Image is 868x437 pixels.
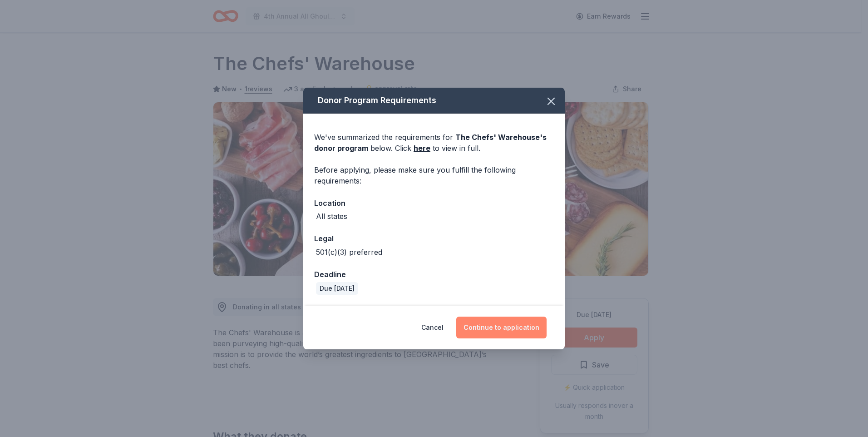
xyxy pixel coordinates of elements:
[314,233,554,244] div: Legal
[314,132,554,154] div: We've summarized the requirements for below. Click to view in full.
[316,247,382,258] div: 501(c)(3) preferred
[414,143,430,154] a: here
[314,197,554,209] div: Location
[303,88,565,114] div: Donor Program Requirements
[314,268,554,280] div: Deadline
[456,317,547,338] button: Continue to application
[316,282,358,295] div: Due [DATE]
[316,211,347,222] div: All states
[421,317,444,338] button: Cancel
[314,164,554,186] div: Before applying, please make sure you fulfill the following requirements:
